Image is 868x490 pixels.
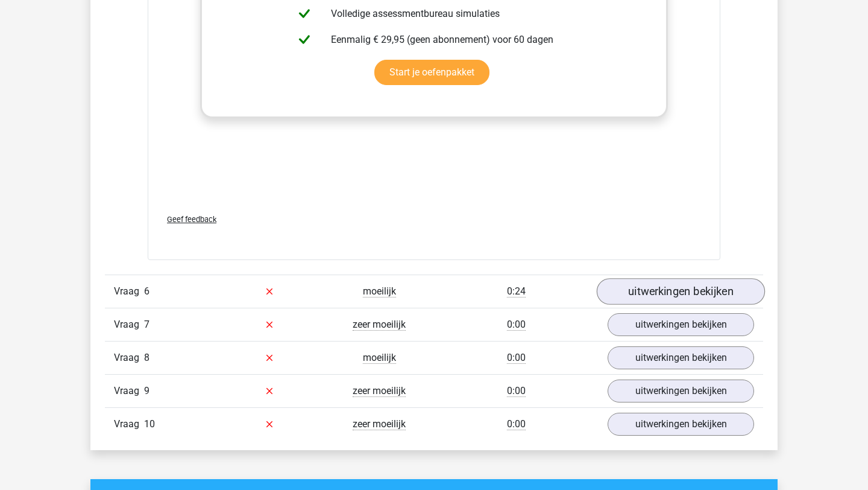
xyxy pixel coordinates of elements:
span: 0:00 [507,418,526,430]
a: uitwerkingen bekijken [608,346,754,369]
span: 0:00 [507,352,526,364]
span: zeer moeilijk [353,385,406,397]
span: zeer moeilijk [353,418,406,430]
span: moeilijk [363,352,396,364]
span: 10 [144,418,155,430]
span: moeilijk [363,285,396,297]
span: 6 [144,285,149,297]
span: Vraag [114,284,144,299]
span: 9 [144,385,149,396]
span: Vraag [114,417,144,431]
a: uitwerkingen bekijken [608,413,754,436]
a: uitwerkingen bekijken [608,380,754,402]
a: uitwerkingen bekijken [608,313,754,336]
span: Vraag [114,384,144,398]
span: Vraag [114,351,144,365]
span: zeer moeilijk [353,319,406,331]
a: Start je oefenpakket [374,60,489,85]
span: Geef feedback [167,215,216,224]
span: 0:00 [507,385,526,397]
span: 0:00 [507,319,526,331]
span: 7 [144,319,149,330]
span: Vraag [114,317,144,332]
span: 0:24 [507,285,526,297]
a: uitwerkingen bekijken [597,278,765,305]
span: 8 [144,352,149,363]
